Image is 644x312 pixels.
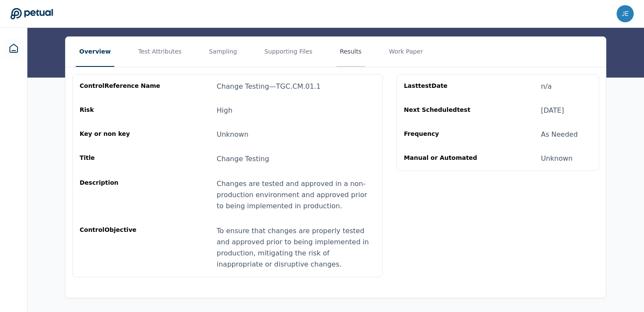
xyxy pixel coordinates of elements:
div: Frequency [404,129,486,140]
div: Description [80,178,162,212]
div: Changes are tested and approved in a non-production environment and approved prior to being imple... [217,178,376,212]
div: Title [80,153,162,165]
div: control Reference Name [80,81,162,92]
div: Change Testing — TGC.CM.01.1 [217,81,321,92]
div: [DATE] [541,105,564,116]
button: Supporting Files [261,37,316,67]
div: Unknown [217,129,248,140]
a: Dashboard [3,38,24,59]
div: Manual or Automated [404,153,486,164]
div: Unknown [541,153,572,164]
button: Results [337,37,365,67]
nav: Tabs [66,37,606,67]
div: Next Scheduled test [404,105,486,116]
div: Risk [80,105,162,116]
div: n/a [541,81,552,92]
div: Key or non key [80,129,162,140]
div: As Needed [541,129,578,140]
button: Overview [76,37,114,67]
div: Last test Date [404,81,486,92]
span: Change Testing [217,155,269,163]
button: Work Paper [385,37,426,67]
button: Test Attributes [135,37,185,67]
div: To ensure that changes are properly tested and approved prior to being implemented in production,... [217,225,376,270]
div: High [217,105,233,116]
img: jenna.wei@reddit.com [617,5,634,22]
a: Go to Dashboard [10,8,53,20]
button: Sampling [206,37,241,67]
div: control Objective [80,225,162,270]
